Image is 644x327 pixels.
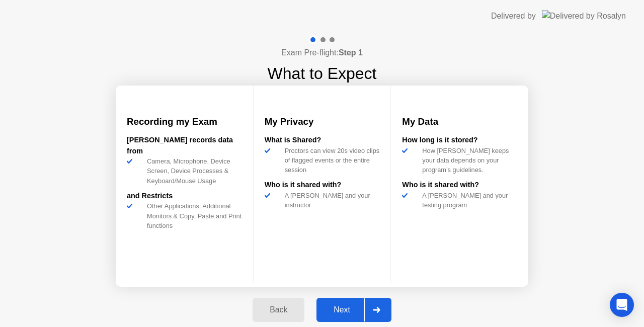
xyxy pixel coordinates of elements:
div: and Restricts [127,191,242,202]
button: Next [316,298,391,322]
div: Who is it shared with? [402,180,517,191]
b: Step 1 [339,48,363,57]
div: Other Applications, Additional Monitors & Copy, Paste and Print functions [143,201,242,230]
h3: My Privacy [265,115,380,129]
div: What is Shared? [265,135,380,146]
img: Delivered by Rosalyn [542,10,626,22]
h3: Recording my Exam [127,115,242,129]
div: Next [319,305,364,314]
div: A [PERSON_NAME] and your instructor [281,191,380,210]
div: A [PERSON_NAME] and your testing program [418,191,517,210]
h3: My Data [402,115,517,129]
div: Who is it shared with? [265,180,380,191]
div: Camera, Microphone, Device Screen, Device Processes & Keyboard/Mouse Usage [143,156,242,186]
div: How long is it stored? [402,135,517,146]
h4: Exam Pre-flight: [281,47,363,59]
button: Back [253,298,304,322]
div: Proctors can view 20s video clips of flagged events or the entire session [281,146,380,175]
div: [PERSON_NAME] records data from [127,135,242,156]
div: Open Intercom Messenger [610,293,634,317]
h1: What to Expect [268,61,377,86]
div: Delivered by [491,10,536,22]
div: How [PERSON_NAME] keeps your data depends on your program’s guidelines. [418,146,517,175]
div: Back [256,305,301,314]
